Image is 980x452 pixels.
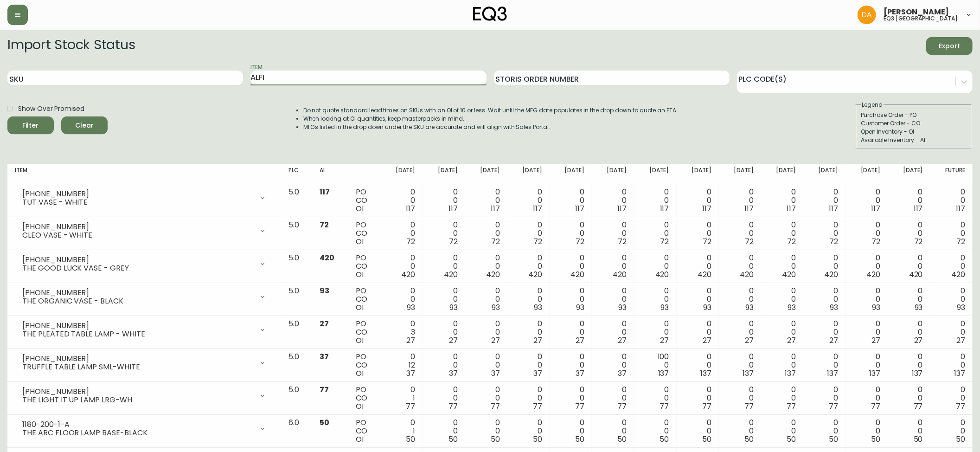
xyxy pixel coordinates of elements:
div: 0 1 [388,386,415,411]
span: 27 [660,335,669,346]
button: Export [926,37,973,55]
div: Open Inventory - OI [861,128,967,136]
div: 0 0 [853,188,880,213]
div: PO CO [356,221,373,246]
div: 0 0 [557,419,584,444]
div: THE ARC FLOOR LAMP BASE-BLACK [22,429,253,437]
th: [DATE] [592,164,634,184]
span: 27 [872,335,881,346]
div: PO CO [356,386,373,411]
span: 117 [533,203,542,214]
div: 0 0 [430,320,458,345]
div: 0 0 [557,188,584,213]
span: 27 [407,335,416,346]
th: [DATE] [803,164,845,184]
div: 0 0 [599,188,627,213]
td: 5.0 [281,316,312,349]
td: 5.0 [281,283,312,316]
span: 117 [618,203,627,214]
div: [PHONE_NUMBER] [22,289,253,297]
div: 0 1 [388,419,415,444]
img: logo [473,6,507,21]
div: 0 0 [726,419,754,444]
span: 50 [320,417,329,428]
div: 0 0 [557,254,584,279]
span: 93 [661,302,669,313]
span: 93 [788,302,796,313]
div: 0 0 [557,221,584,246]
span: 27 [745,335,754,346]
div: 0 0 [599,287,627,312]
div: 0 0 [641,254,669,279]
div: 0 0 [388,254,415,279]
span: 72 [703,236,711,247]
img: dd1a7e8db21a0ac8adbf82b84ca05374 [858,6,876,24]
div: 0 0 [726,353,754,378]
div: 0 0 [599,419,627,444]
span: 77 [914,401,923,412]
span: 77 [406,401,416,412]
span: 72 [533,236,542,247]
div: 0 0 [896,221,923,246]
span: 420 [613,269,627,280]
div: [PHONE_NUMBER]THE LIGHT IT UP LAMP LRG-WH [15,386,274,406]
span: 93 [449,302,458,313]
div: 0 0 [684,188,711,213]
span: 77 [660,401,669,412]
span: 27 [956,335,965,346]
div: 1180-200-1-ATHE ARC FLOOR LAMP BASE-BLACK [15,419,274,439]
div: 0 0 [684,254,711,279]
div: 0 0 [769,386,796,411]
div: PO CO [356,419,373,444]
span: 27 [618,335,627,346]
div: PO CO [356,353,373,378]
td: 5.0 [281,349,312,382]
div: 0 0 [473,386,500,411]
span: 72 [745,236,754,247]
div: TUT VASE - WHITE [22,198,253,207]
span: 77 [533,401,542,412]
div: 0 0 [811,419,838,444]
span: 37 [618,368,627,379]
div: 0 0 [938,353,965,378]
span: 37 [491,368,500,379]
td: 5.0 [281,250,312,283]
span: 137 [785,368,796,379]
div: THE ORGANIC VASE - BLACK [22,297,253,305]
div: [PHONE_NUMBER]THE ORGANIC VASE - BLACK [15,287,274,307]
th: [DATE] [465,164,507,184]
div: 0 0 [684,320,711,345]
div: 0 0 [896,287,923,312]
span: 117 [448,203,458,214]
td: 5.0 [281,184,312,217]
span: 420 [951,269,965,280]
div: THE LIGHT IT UP LAMP LRG-WH [22,396,253,404]
span: 117 [871,203,881,214]
div: Purchase Order - PO [861,111,967,119]
div: 0 0 [557,386,584,411]
div: 0 0 [853,320,880,345]
span: OI [356,302,364,313]
div: 0 0 [684,353,711,378]
button: Clear [61,116,108,134]
span: 77 [829,401,838,412]
div: 0 0 [811,221,838,246]
div: 0 0 [430,353,458,378]
div: 0 0 [473,353,500,378]
div: 0 0 [853,254,880,279]
span: 117 [787,203,796,214]
span: 37 [449,368,458,379]
span: 77 [320,384,329,395]
span: OI [356,236,364,247]
span: 72 [618,236,627,247]
div: 0 0 [515,221,542,246]
span: 37 [576,368,584,379]
span: 77 [448,401,458,412]
div: 0 0 [515,254,542,279]
span: 117 [491,203,500,214]
div: 0 0 [515,320,542,345]
span: 27 [533,335,542,346]
div: 0 0 [515,386,542,411]
span: 420 [740,269,754,280]
div: 0 0 [684,386,711,411]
